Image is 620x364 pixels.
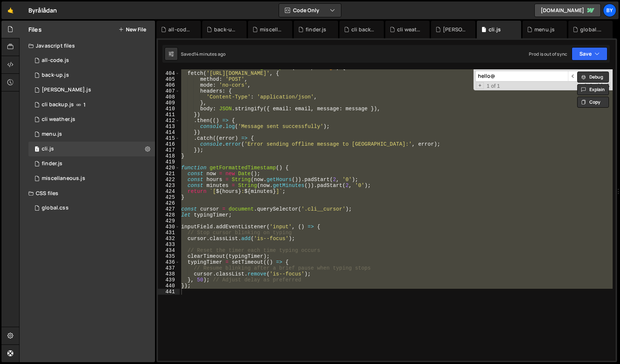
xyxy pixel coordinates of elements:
[158,129,180,135] div: 414
[603,4,616,17] a: By
[572,47,607,60] button: Save
[158,206,180,212] div: 427
[158,283,180,289] div: 440
[158,271,180,277] div: 438
[28,83,155,97] div: 10338/45273.js
[475,71,568,82] input: Search for
[42,160,62,167] div: finder.js
[28,142,155,156] div: 10338/23371.js
[20,38,155,53] div: Javascript files
[35,147,39,153] span: 1
[158,230,180,236] div: 431
[42,131,62,138] div: menu.js
[42,116,75,123] div: cli weather.js
[534,26,555,33] div: menu.js
[1,1,20,19] a: 🤙
[484,83,503,89] span: 1 of 1
[476,82,484,89] span: Toggle Replace mode
[42,146,54,152] div: cli.js
[158,147,180,153] div: 417
[158,236,180,242] div: 432
[83,102,86,108] span: 1
[158,247,180,253] div: 434
[214,26,238,33] div: back-up.js
[181,51,225,57] div: Saved
[158,112,180,118] div: 411
[158,141,180,147] div: 416
[158,159,180,165] div: 419
[158,224,180,230] div: 430
[577,97,609,108] button: Copy
[42,72,69,79] div: back-up.js
[279,4,341,17] button: Code Only
[158,218,180,224] div: 429
[42,175,85,182] div: miscellaneous.js
[28,68,155,83] div: 10338/45267.js
[158,277,180,283] div: 439
[158,171,180,177] div: 421
[28,97,155,112] div: 10338/45688.js
[158,135,180,141] div: 415
[580,26,604,33] div: global.css
[260,26,283,33] div: miscellaneous.js
[158,76,180,82] div: 405
[158,265,180,271] div: 437
[158,165,180,171] div: 420
[158,124,180,129] div: 413
[42,87,91,93] div: [PERSON_NAME].js
[42,205,69,211] div: global.css
[158,153,180,159] div: 418
[158,183,180,188] div: 423
[158,200,180,206] div: 426
[118,27,146,32] button: New File
[577,84,609,95] button: Explain
[568,71,578,82] span: ​
[534,4,601,17] a: [DOMAIN_NAME]
[28,171,155,186] div: 10338/45237.js
[28,25,42,34] h2: Files
[28,112,155,127] div: 10338/45687.js
[158,88,180,94] div: 407
[158,106,180,112] div: 410
[28,53,155,68] div: 10338/35579.js
[529,51,567,57] div: Prod is out of sync
[42,57,69,64] div: all-code.js
[158,94,180,100] div: 408
[158,118,180,124] div: 412
[158,188,180,194] div: 424
[489,26,501,33] div: cli.js
[28,156,155,171] div: 10338/24973.js
[28,201,155,215] div: 10338/24192.css
[577,72,609,83] button: Debug
[158,177,180,183] div: 422
[397,26,421,33] div: cli weather.js
[28,127,155,142] div: 10338/45238.js
[194,51,225,57] div: 14 minutes ago
[20,186,155,201] div: CSS files
[306,26,326,33] div: finder.js
[158,212,180,218] div: 428
[158,70,180,76] div: 404
[158,194,180,200] div: 425
[158,242,180,247] div: 433
[351,26,375,33] div: cli backup.js
[158,259,180,265] div: 436
[158,100,180,106] div: 409
[168,26,192,33] div: all-code.js
[28,6,57,15] div: Byrålådan
[42,101,74,108] div: cli backup.js
[158,289,180,295] div: 441
[158,253,180,259] div: 435
[158,82,180,88] div: 406
[443,26,466,33] div: [PERSON_NAME].js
